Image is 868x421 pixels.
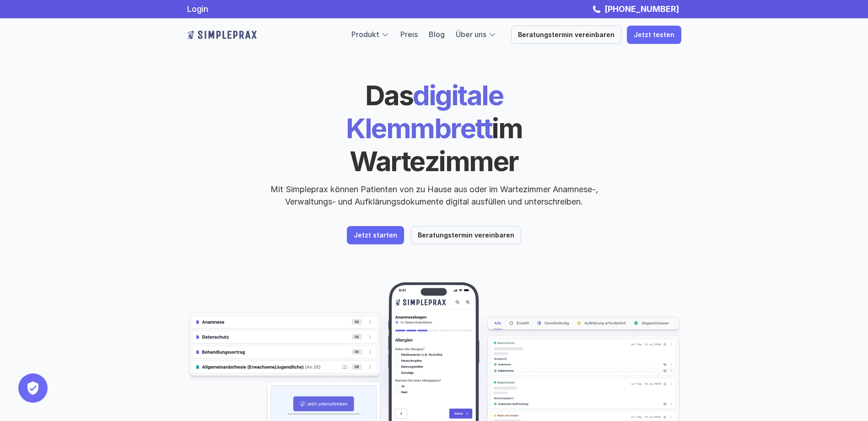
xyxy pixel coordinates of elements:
h1: digitale Klemmbrett [276,79,592,178]
a: Blog [429,30,445,39]
a: Beratungstermin vereinbaren [511,26,621,44]
p: Beratungstermin vereinbaren [418,232,514,239]
a: [PHONE_NUMBER] [602,4,681,14]
p: Jetzt starten [354,232,397,239]
a: Über uns [456,30,486,39]
a: Produkt [351,30,379,39]
a: Beratungstermin vereinbaren [411,226,521,244]
p: Mit Simpleprax können Patienten von zu Hause aus oder im Wartezimmer Anamnese-, Verwaltungs- und ... [263,183,606,208]
strong: [PHONE_NUMBER] [604,4,679,14]
a: Login [187,4,208,14]
span: im Wartezimmer [350,112,527,178]
a: Jetzt starten [347,226,404,244]
span: Das [365,79,413,112]
p: Beratungstermin vereinbaren [518,31,615,39]
p: Jetzt testen [634,31,674,39]
a: Preis [400,30,418,39]
a: Jetzt testen [627,26,681,44]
